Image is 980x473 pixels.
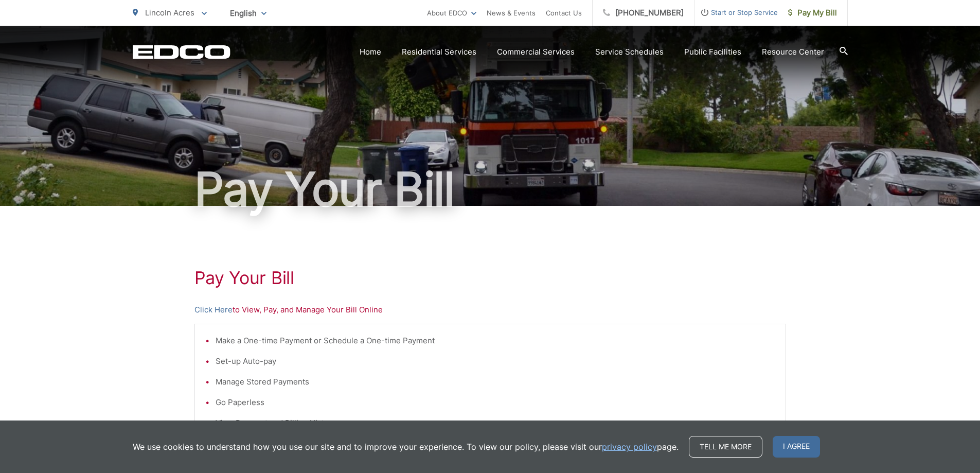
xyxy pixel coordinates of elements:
[194,304,786,316] p: to View, Pay, and Manage Your Bill Online
[427,7,476,19] a: About EDCO
[216,417,775,429] li: View Payment and Billing History
[595,46,664,58] a: Service Schedules
[402,46,476,58] a: Residential Services
[216,396,775,409] li: Go Paperless
[602,441,657,453] a: privacy policy
[689,436,762,458] a: Tell me more
[773,436,820,458] span: I agree
[216,335,775,347] li: Make a One-time Payment or Schedule a One-time Payment
[133,441,679,453] p: We use cookies to understand how you use our site and to improve your experience. To view our pol...
[194,268,786,288] h1: Pay Your Bill
[360,46,381,58] a: Home
[194,304,233,316] a: Click Here
[222,4,274,22] span: English
[133,164,848,215] h1: Pay Your Bill
[487,7,536,19] a: News & Events
[788,7,837,19] span: Pay My Bill
[684,46,741,58] a: Public Facilities
[546,7,582,19] a: Contact Us
[497,46,575,58] a: Commercial Services
[216,355,775,367] li: Set-up Auto-pay
[145,8,194,17] span: Lincoln Acres
[133,45,230,59] a: EDCD logo. Return to the homepage.
[216,376,775,388] li: Manage Stored Payments
[762,46,824,58] a: Resource Center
